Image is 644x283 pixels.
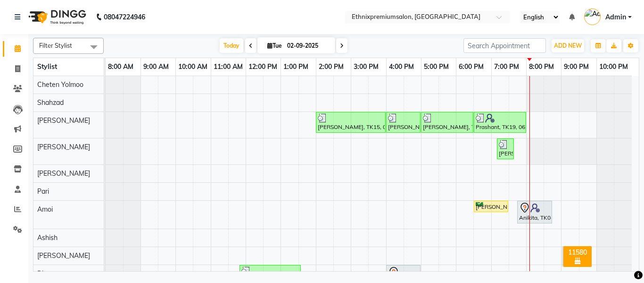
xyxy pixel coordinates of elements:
a: 1:00 PM [281,60,311,74]
img: Admin [584,9,601,25]
a: 2:00 PM [316,60,346,74]
span: Dipa [37,269,51,278]
div: Anikita, TK04, 07:45 PM-08:45 PM, Nail Extension - Gel Polish Removal([DEMOGRAPHIC_DATA]) [518,202,551,222]
img: logo [24,4,89,30]
a: 9:00 PM [561,60,591,74]
span: Pari [37,187,49,196]
div: [PERSON_NAME], TK17, 05:00 PM-06:30 PM, Haircut - Premier Men Hair Cut ,Haircut - [PERSON_NAME] Trim [422,113,472,131]
span: Admin [605,12,626,22]
input: Search Appointment [463,38,546,53]
div: [PERSON_NAME], TK07, 06:30 PM-07:30 PM, Nail Extension - Gel Polish Removal([DEMOGRAPHIC_DATA]) [475,202,507,211]
a: 11:00 AM [211,60,245,74]
div: [PERSON_NAME], TK15, 02:00 PM-04:00 PM, Haircut - Premier Women Hair Cut,Hair Colour - Root Touch... [317,113,385,131]
span: [PERSON_NAME] [37,116,90,125]
span: [PERSON_NAME] [37,169,90,178]
div: [PERSON_NAME], TK17, 04:00 PM-05:00 PM, Haircut - Premier Men Hair Cut [387,113,420,131]
b: 08047224946 [104,4,145,30]
a: 8:00 PM [527,60,556,74]
span: Ashish [37,233,58,242]
span: Tue [265,42,284,49]
a: 6:00 PM [456,60,486,74]
div: [PERSON_NAME], TK27, 07:10 PM-07:40 PM, Threading - Eye Brows,Threading- Chin [498,140,513,158]
a: 10:00 PM [597,60,630,74]
span: Cheten Yolmoo [37,80,83,89]
a: 3:00 PM [351,60,381,74]
span: [PERSON_NAME] [37,251,90,260]
span: [PERSON_NAME] [37,143,90,151]
input: 2025-09-02 [284,39,331,53]
div: 11580 [565,248,590,257]
a: 12:00 PM [246,60,280,74]
button: ADD NEW [552,39,584,52]
div: Prashant, TK19, 06:30 PM-08:00 PM, Haircut - Premier Men Hair Cut ,Haircut - [PERSON_NAME] Trim [475,113,525,131]
span: ADD NEW [554,42,582,49]
a: 9:00 AM [141,60,171,74]
span: Shahzad [37,98,64,107]
a: 4:00 PM [387,60,416,74]
a: 8:00 AM [106,60,136,74]
a: 5:00 PM [421,60,451,74]
a: 10:00 AM [176,60,210,74]
span: Today [220,38,243,53]
a: 7:00 PM [492,60,521,74]
span: Filter Stylist [39,42,72,49]
span: Stylist [37,62,57,71]
span: Amoi [37,205,53,214]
